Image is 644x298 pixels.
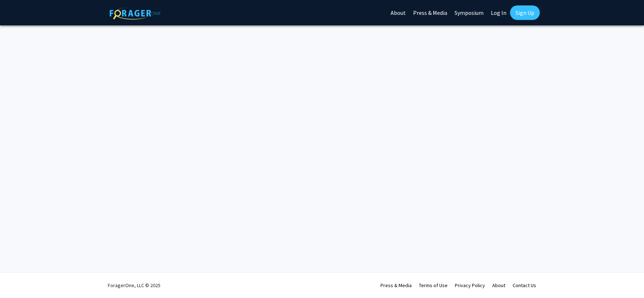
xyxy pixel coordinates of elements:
img: ForagerOne Logo [110,7,160,20]
a: Terms of Use [419,282,448,289]
div: ForagerOne, LLC © 2025 [108,273,160,298]
a: Contact Us [513,282,536,289]
a: Sign Up [510,5,540,20]
a: Privacy Policy [455,282,485,289]
a: Press & Media [380,282,412,289]
a: About [492,282,505,289]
